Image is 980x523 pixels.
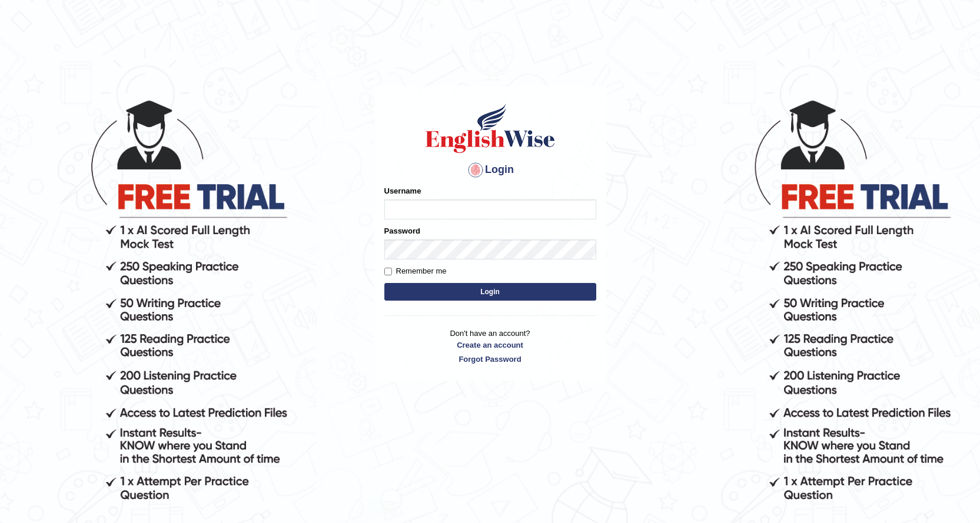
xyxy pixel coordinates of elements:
a: Forgot Password [384,354,596,365]
button: Login [384,283,596,301]
a: Create an account [384,339,596,351]
img: Logo of English Wise sign in for intelligent practice with AI [423,102,557,155]
label: Username [384,185,421,196]
p: Don't have an account? [384,328,596,364]
input: Remember me [384,268,392,275]
label: Password [384,225,420,236]
label: Remember me [384,265,447,277]
h4: Login [384,161,596,179]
